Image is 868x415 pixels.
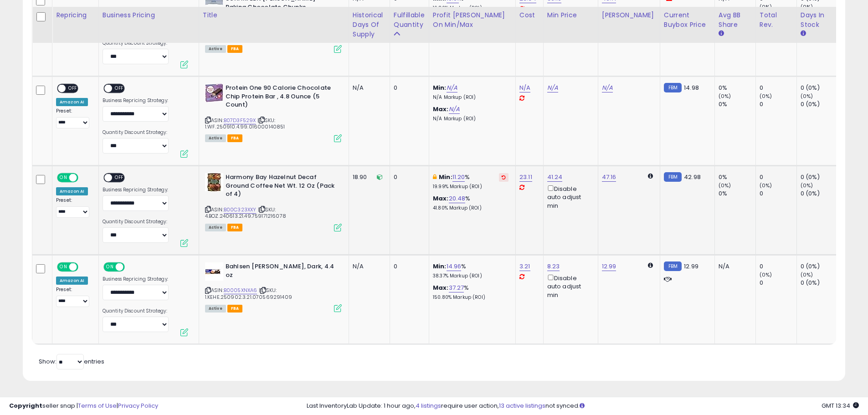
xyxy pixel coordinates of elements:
[801,279,837,287] div: 0 (0%)
[760,3,772,10] small: (0%)
[353,84,383,92] div: N/A
[719,100,755,108] div: 0%
[203,10,345,20] div: Title
[9,401,42,410] strong: Copyright
[760,271,772,278] small: (0%)
[433,10,512,30] div: Profit [PERSON_NAME] on Min/Max
[547,10,594,20] div: Min Price
[447,262,462,271] a: 14.96
[103,219,169,225] label: Quantity Discount Strategy:
[56,187,88,195] div: Amazon AI
[112,85,127,92] span: OFF
[684,173,701,181] span: 42.98
[433,83,447,92] b: Min:
[719,190,755,198] div: 0%
[719,92,731,100] small: (0%)
[433,105,449,113] b: Max:
[760,100,796,108] div: 0
[205,224,226,231] span: All listings currently available for purchase on Amazon
[226,84,336,112] b: Protein One 90 Calorie Chocolate Chip Protein Bar , 4.8 Ounce (5 Count)
[66,85,80,92] span: OFF
[103,308,169,314] label: Quantity Discount Strategy:
[205,45,226,53] span: All listings currently available for purchase on Amazon
[499,401,545,410] a: 13 active listings
[719,10,752,30] div: Avg BB Share
[719,182,731,189] small: (0%)
[760,262,796,271] div: 0
[664,261,682,271] small: FBM
[519,83,530,92] a: N/A
[227,224,243,231] span: FBA
[205,84,342,141] div: ASIN:
[719,84,755,92] div: 0%
[433,195,508,211] div: %
[547,184,591,210] div: Disable auto adjust min
[801,190,837,198] div: 0 (0%)
[760,190,796,198] div: 0
[547,83,558,92] a: N/A
[394,10,425,30] div: Fulfillable Quantity
[227,45,243,53] span: FBA
[760,84,796,92] div: 0
[602,10,656,20] div: [PERSON_NAME]
[760,173,796,181] div: 0
[760,10,793,30] div: Total Rev.
[205,287,292,300] span: | SKU: 1.KEHE.250902.3.21.070569291409
[429,7,515,43] th: The percentage added to the cost of goods (COGS) that forms the calculator for Min & Max prices.
[9,402,158,410] div: seller snap | |
[648,262,653,268] i: Calculated using Dynamic Max Price.
[104,263,116,271] span: ON
[416,401,441,410] a: 4 listings
[719,30,724,38] small: Avg BB Share.
[394,173,422,181] div: 0
[205,134,226,142] span: All listings currently available for purchase on Amazon
[684,83,699,92] span: 14.98
[56,197,92,218] div: Preset:
[78,401,117,410] a: Terms of Use
[205,117,285,130] span: | SKU: 1.WF.250910.4.99.016000140851
[719,262,749,271] div: N/A
[760,182,772,189] small: (0%)
[56,98,88,106] div: Amazon AI
[103,97,169,104] label: Business Repricing Strategy:
[433,5,508,11] p: 16.80% Markup (ROI)
[801,262,837,271] div: 0 (0%)
[760,92,772,100] small: (0%)
[519,173,532,182] a: 23.11
[822,401,859,410] span: 2025-10-9 13:34 GMT
[227,134,243,142] span: FBA
[307,402,859,410] div: Last InventoryLab Update: 1 hour ago, require user action, not synced.
[519,10,539,20] div: Cost
[77,174,92,182] span: OFF
[801,100,837,108] div: 0 (0%)
[56,277,88,285] div: Amazon AI
[205,173,223,191] img: 51jPIPwx5NL._SL40_.jpg
[801,10,834,30] div: Days In Stock
[547,173,563,182] a: 41.24
[205,206,286,220] span: | SKU: 4.BOZ.240613.21.49.759171216078
[801,173,837,181] div: 0 (0%)
[602,262,616,271] a: 12.99
[719,173,755,181] div: 0%
[760,279,796,287] div: 0
[433,294,508,301] p: 150.80% Markup (ROI)
[58,174,69,182] span: ON
[547,5,591,31] div: Disable auto adjust min
[433,262,447,271] b: Min:
[205,305,226,313] span: All listings currently available for purchase on Amazon
[226,262,336,282] b: Bahlsen [PERSON_NAME], Dark, 4.4 oz
[547,273,591,299] div: Disable auto adjust min
[227,305,243,313] span: FBA
[433,205,508,211] p: 41.80% Markup (ROI)
[449,283,464,292] a: 37.27
[602,83,613,92] a: N/A
[449,194,466,203] a: 20.48
[103,40,169,46] label: Quantity Discount Strategy:
[394,84,422,92] div: 0
[103,187,169,193] label: Business Repricing Strategy:
[123,263,138,271] span: OFF
[664,83,682,92] small: FBM
[439,173,452,181] b: Min:
[801,271,813,278] small: (0%)
[394,262,422,271] div: 0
